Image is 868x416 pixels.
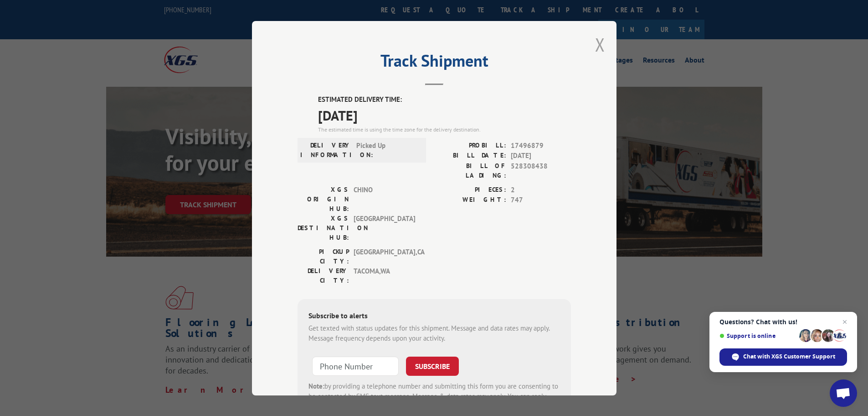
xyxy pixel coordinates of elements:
[298,54,571,72] h2: Track Shipment
[354,184,415,213] span: CHINO
[300,140,352,159] label: DELIVERY INFORMATION:
[511,140,571,151] span: 17496879
[308,323,560,343] div: Get texted with status updates for this shipment. Message and data rates may apply. Message frequ...
[434,140,506,151] label: PROBILL:
[595,32,605,57] button: Close modal
[743,353,835,361] span: Chat with XGS Customer Support
[830,379,857,407] div: Open chat
[719,318,847,326] span: Questions? Chat with us!
[298,247,349,266] label: PICKUP CITY:
[406,356,459,375] button: SUBSCRIBE
[308,381,560,412] div: by providing a telephone number and submitting this form you are consenting to be contacted by SM...
[354,266,415,285] span: TACOMA , WA
[308,310,560,323] div: Subscribe to alerts
[318,105,571,125] span: [DATE]
[511,184,571,195] span: 2
[312,356,399,375] input: Phone Number
[511,151,571,161] span: [DATE]
[354,213,415,242] span: [GEOGRAPHIC_DATA]
[434,151,506,161] label: BILL DATE:
[356,140,418,159] span: Picked Up
[434,195,506,205] label: WEIGHT:
[434,184,506,195] label: PIECES:
[434,161,506,180] label: BILL OF LADING:
[298,266,349,285] label: DELIVERY CITY:
[298,213,349,242] label: XGS DESTINATION HUB:
[318,95,571,105] label: ESTIMATED DELIVERY TIME:
[719,348,847,366] div: Chat with XGS Customer Support
[839,316,850,327] span: Close chat
[719,332,796,339] span: Support is online
[308,381,324,390] strong: Note:
[511,195,571,205] span: 747
[318,125,571,133] div: The estimated time is using the time zone for the delivery destination.
[511,161,571,180] span: 528308438
[354,247,415,266] span: [GEOGRAPHIC_DATA] , CA
[298,184,349,213] label: XGS ORIGIN HUB:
